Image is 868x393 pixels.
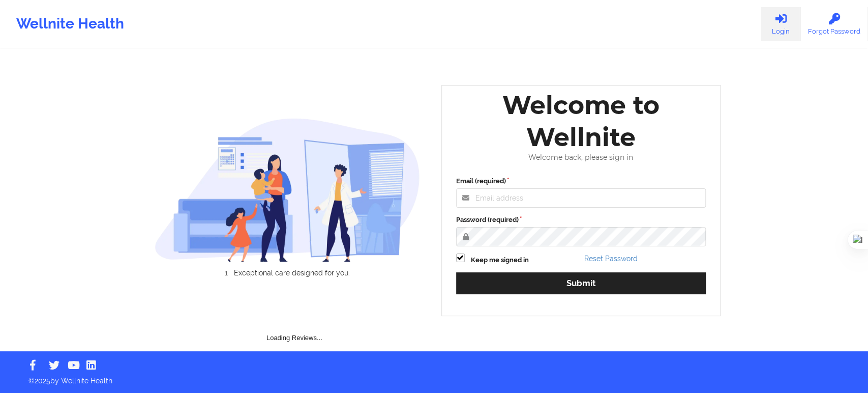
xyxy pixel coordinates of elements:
[155,118,420,262] img: wellnite-auth-hero_200.c722682e.png
[449,153,713,162] div: Welcome back, please sign in
[21,369,847,386] p: © 2025 by Wellnite Health
[449,89,713,153] div: Welcome to Wellnite
[800,7,868,41] a: Forgot Password
[155,294,434,343] div: Loading Reviews...
[584,255,638,263] a: Reset Password
[456,188,706,208] input: Email address
[456,176,706,186] label: Email (required)
[164,269,420,277] li: Exceptional care designed for you.
[471,255,529,265] label: Keep me signed in
[456,272,706,294] button: Submit
[456,215,706,225] label: Password (required)
[761,7,800,41] a: Login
